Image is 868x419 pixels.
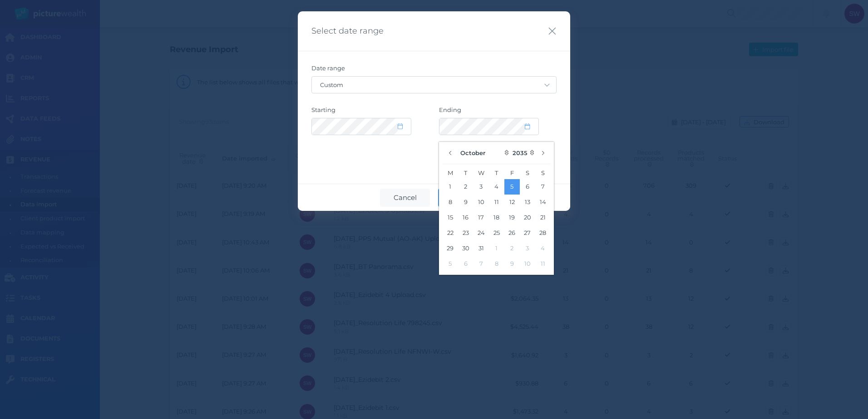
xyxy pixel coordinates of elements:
button: 5 [443,256,458,272]
span: Select date range [311,26,384,36]
button: 19 [504,210,520,225]
button: 26 [504,225,520,241]
button: 11 [535,256,551,272]
button: Close [548,25,557,37]
button: 21 [535,210,551,225]
button: 1 [489,241,504,256]
button: 9 [504,256,520,272]
button: 18 [489,210,504,225]
label: Ending [439,106,557,118]
span: W [473,167,489,179]
span: Cancel [389,193,421,202]
button: 27 [520,225,535,241]
button: 10 [473,195,489,210]
button: 29 [443,241,458,256]
span: T [489,167,504,179]
span: S [535,167,551,179]
button: 16 [458,210,473,225]
button: 31 [473,241,489,256]
button: 2 [458,179,473,195]
button: 28 [535,225,551,241]
button: 15 [443,210,458,225]
button: 24 [473,225,489,241]
button: 6 [458,256,473,272]
button: 12 [504,195,520,210]
button: 11 [489,195,504,210]
button: 5 [504,179,520,195]
button: 30 [458,241,473,256]
button: 13 [520,195,535,210]
button: 23 [458,225,473,241]
button: 7 [473,256,489,272]
button: 8 [489,256,504,272]
button: 10 [520,256,535,272]
button: 4 [535,241,551,256]
button: 3 [520,241,535,256]
button: 4 [489,179,504,195]
span: S [520,167,535,179]
label: Date range [311,64,557,76]
button: 6 [520,179,535,195]
button: 1 [443,179,458,195]
button: 2 [504,241,520,256]
span: F [504,167,520,179]
span: T [458,167,473,179]
label: Starting [311,106,429,118]
button: 20 [520,210,535,225]
button: 22 [443,225,458,241]
button: 14 [535,195,551,210]
button: 3 [473,179,489,195]
button: 17 [473,210,489,225]
button: 25 [489,225,504,241]
button: Cancel [380,189,430,207]
span: M [443,167,458,179]
button: Apply [438,189,488,207]
button: 8 [443,195,458,210]
button: 7 [535,179,551,195]
button: 9 [458,195,473,210]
